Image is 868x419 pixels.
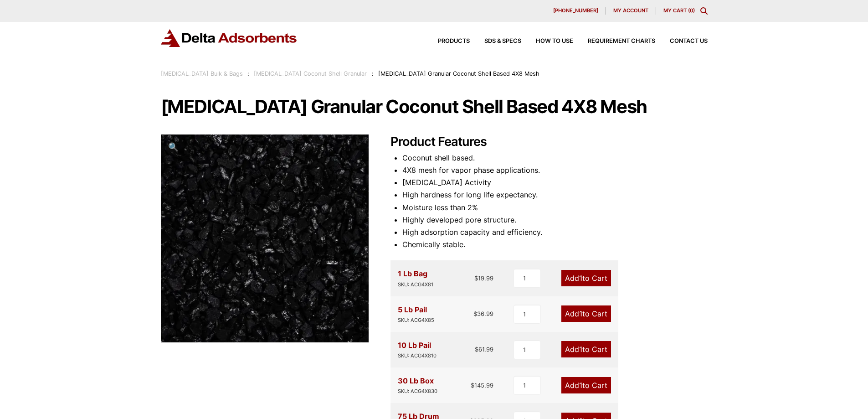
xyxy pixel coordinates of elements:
a: Contact Us [655,38,708,44]
span: 1 [579,309,582,318]
span: [PHONE_NUMBER] [553,8,598,13]
li: 4X8 mesh for vapor phase applications. [402,164,708,176]
span: : [247,70,249,77]
a: Products [423,38,470,44]
a: Add1to Cart [561,270,611,286]
span: SDS & SPECS [484,38,521,44]
a: SDS & SPECS [470,38,521,44]
li: High hardness for long life expectancy. [402,189,708,201]
span: $ [471,382,474,389]
a: How to Use [521,38,573,44]
span: $ [474,274,478,282]
a: View full-screen image gallery [161,134,186,160]
h1: [MEDICAL_DATA] Granular Coconut Shell Based 4X8 Mesh [161,97,708,116]
span: Contact Us [670,38,708,44]
div: SKU: ACG4X81 [398,280,433,289]
div: Toggle Modal Content [700,7,708,15]
bdi: 145.99 [471,382,493,389]
img: Delta Adsorbents [161,29,298,47]
span: How to Use [536,38,573,44]
li: Chemically stable. [402,238,708,251]
div: 10 Lb Pail [398,339,437,360]
bdi: 61.99 [475,346,493,353]
div: SKU: ACG4X830 [398,387,437,396]
li: High adsorption capacity and efficiency. [402,226,708,238]
li: [MEDICAL_DATA] Activity [402,176,708,189]
span: 1 [579,345,582,354]
span: [MEDICAL_DATA] Granular Coconut Shell Based 4X8 Mesh [378,70,539,77]
div: 30 Lb Box [398,375,437,396]
span: 🔍 [168,142,179,152]
a: Add1to Cart [561,305,611,322]
a: Add1to Cart [561,377,611,393]
a: Requirement Charts [573,38,655,44]
div: 5 Lb Pail [398,304,434,325]
span: $ [473,310,477,317]
span: Requirement Charts [588,38,655,44]
li: Highly developed pore structure. [402,214,708,226]
bdi: 19.99 [474,274,493,282]
a: My Cart (0) [663,7,695,14]
a: Add1to Cart [561,341,611,357]
div: 1 Lb Bag [398,268,433,289]
li: Coconut shell based. [402,152,708,164]
span: Products [438,38,470,44]
span: 1 [579,274,582,283]
a: [MEDICAL_DATA] Coconut Shell Granular [254,70,367,77]
a: My account [606,7,656,15]
span: : [372,70,374,77]
a: [PHONE_NUMBER] [546,7,606,15]
span: $ [475,346,478,353]
a: [MEDICAL_DATA] Bulk & Bags [161,70,243,77]
span: My account [613,8,648,13]
span: 1 [579,381,582,390]
bdi: 36.99 [473,310,493,317]
div: SKU: ACG4X85 [398,316,434,325]
li: Moisture less than 2% [402,202,708,214]
h2: Product Features [390,134,708,150]
span: 0 [690,7,693,14]
div: SKU: ACG4X810 [398,352,437,360]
